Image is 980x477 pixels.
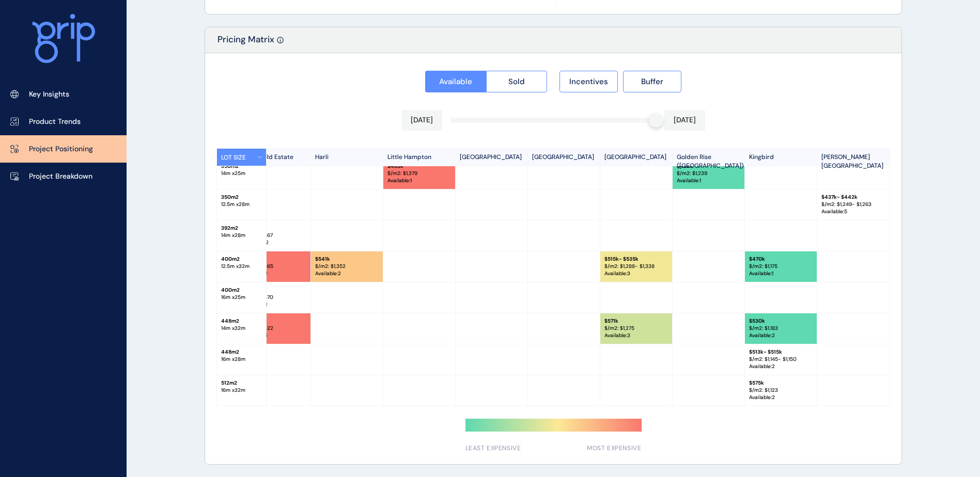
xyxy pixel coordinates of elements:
[749,263,813,270] p: $/m2: $ 1,175
[29,144,93,154] p: Project Positioning
[243,225,306,232] p: $ 575k
[749,348,813,356] p: $ 513k - $515k
[749,317,813,325] p: $ 530k
[821,194,885,201] p: $ 437k - $442k
[221,263,262,270] p: 12.5 m x 32 m
[29,117,81,127] p: Product Trends
[221,194,262,201] p: 350 m2
[315,270,379,277] p: Available : 2
[315,256,379,263] p: $ 541k
[29,171,92,182] p: Project Breakdown
[221,163,262,170] p: 350 m2
[604,325,668,332] p: $/m2: $ 1,275
[383,149,456,166] p: Little Hampton
[749,325,813,332] p: $/m2: $ 1,183
[221,225,262,232] p: 392 m2
[221,379,262,387] p: 512 m2
[221,287,262,294] p: 400 m2
[221,256,262,263] p: 400 m2
[387,170,451,177] p: $/m2: $ 1,379
[221,170,262,177] p: 14 m x 25 m
[569,76,608,87] span: Incentives
[425,71,486,92] button: Available
[243,239,306,246] p: Available : 2
[587,444,641,453] span: MOST EXPENSIVE
[439,76,472,87] span: Available
[749,270,813,277] p: Available : 1
[528,149,600,166] p: [GEOGRAPHIC_DATA]
[243,332,306,339] p: Available : 1
[749,363,813,370] p: Available : 2
[623,71,681,92] button: Buffer
[559,71,618,92] button: Incentives
[604,263,668,270] p: $/m2: $ 1,288 - $1,338
[239,149,311,166] p: Wedge Rd Estate
[749,394,813,401] p: Available : 2
[604,332,668,339] p: Available : 3
[677,177,740,184] p: Available : 1
[221,356,262,363] p: 16 m x 28 m
[243,270,306,277] p: Available : 1
[243,263,306,270] p: $/m2: $ 1,465
[221,232,262,239] p: 14 m x 28 m
[243,232,306,239] p: $/m2: $ 1,467
[486,71,548,92] button: Sold
[749,387,813,394] p: $/m2: $ 1,123
[217,34,274,53] p: Pricing Matrix
[411,115,433,125] p: [DATE]
[604,317,668,325] p: $ 571k
[817,149,890,166] p: [PERSON_NAME][GEOGRAPHIC_DATA]
[749,379,813,387] p: $ 575k
[456,149,528,166] p: [GEOGRAPHIC_DATA]
[641,76,663,87] span: Buffer
[749,356,813,363] p: $/m2: $ 1,145 - $1,150
[745,149,817,166] p: Kingbird
[674,115,696,125] p: [DATE]
[243,256,306,263] p: $ 586k
[29,89,69,100] p: Key Insights
[217,149,267,166] button: LOT SIZE
[673,149,745,166] p: Golden Rise ([GEOGRAPHIC_DATA])
[221,201,262,208] p: 12.5 m x 28 m
[315,263,379,270] p: $/m2: $ 1,352
[508,76,525,87] span: Sold
[221,294,262,301] p: 16 m x 25 m
[387,177,451,184] p: Available : 1
[387,163,451,170] p: $ 483k
[604,256,668,263] p: $ 515k - $535k
[821,201,885,208] p: $/m2: $ 1,249 - $1,263
[243,325,306,332] p: $/m2: $ 1,422
[749,332,813,339] p: Available : 2
[600,149,673,166] p: [GEOGRAPHIC_DATA]
[749,256,813,263] p: $ 470k
[821,208,885,215] p: Available : 5
[311,149,383,166] p: Harli
[677,170,740,177] p: $/m2: $ 1,239
[221,317,262,325] p: 448 m2
[243,287,306,294] p: $ 588k
[604,270,668,277] p: Available : 3
[243,317,306,325] p: $ 637k
[243,294,306,301] p: $/m2: $ 1,470
[221,348,262,356] p: 448 m2
[465,444,521,453] span: LEAST EXPENSIVE
[221,325,262,332] p: 14 m x 32 m
[221,387,262,394] p: 16 m x 32 m
[243,301,306,308] p: Available : 1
